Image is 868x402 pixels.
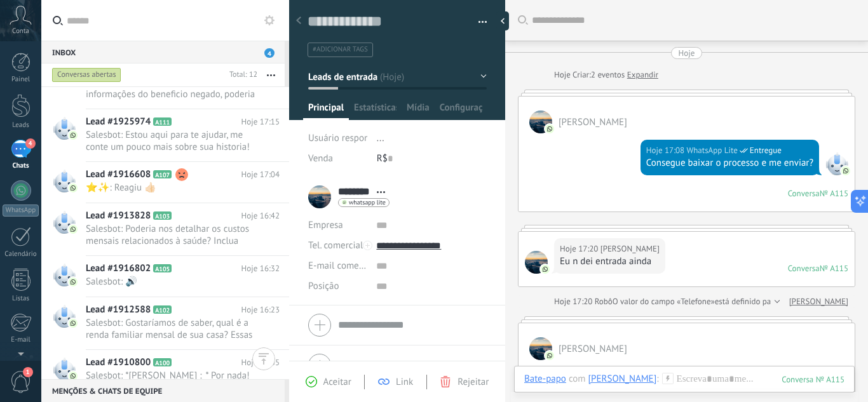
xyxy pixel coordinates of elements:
[313,45,368,54] span: #adicionar tags
[86,182,255,194] span: ⭐✨: Reagiu 👍🏻
[600,243,660,255] span: Patricia
[679,47,695,59] div: Hoje
[782,374,844,385] div: 115
[308,239,363,251] span: Tel. comercial
[3,121,39,130] div: Leads
[3,204,39,217] div: WhatsApp
[308,128,367,149] div: Usuário responsável
[308,281,339,291] span: Posição
[560,255,660,268] div: Eu n dei entrada ainda
[407,102,430,120] span: Mídia
[12,27,29,36] span: Conta
[308,256,367,276] button: E-mail comercial
[3,250,39,258] div: Calendário
[308,276,367,297] div: Posição
[820,263,848,274] div: № A115
[153,264,172,272] span: A105
[86,356,151,369] span: Lead #1910800
[525,251,548,274] span: Patricia
[153,305,172,314] span: A102
[541,265,550,274] img: com.amocrm.amocrmwa.svg
[86,370,255,382] span: Salesbot: *[PERSON_NAME] :_* Por nada!
[3,295,39,303] div: Listas
[153,170,172,178] span: A107
[349,199,386,206] span: whatsapp lite
[69,278,78,286] img: com.amocrm.amocrmwa.svg
[308,149,367,169] div: Venda
[41,41,285,64] div: Inbox
[308,152,333,164] span: Venda
[554,69,658,81] div: Criar:
[354,102,397,120] span: Estatísticas
[41,162,289,203] a: Lead #1916608 A107 Hoje 17:04 ⭐✨: Reagiu 👍🏻
[820,188,848,199] div: № A115
[153,117,172,126] span: A111
[458,376,489,388] span: Rejeitar
[153,358,172,366] span: A100
[69,225,78,234] img: com.amocrm.amocrmwa.svg
[86,262,151,275] span: Lead #1916802
[86,168,151,181] span: Lead #1916608
[591,69,625,81] span: 2 eventos
[241,304,280,316] span: Hoje 16:23
[588,373,657,384] div: Patricia
[529,337,552,360] span: Patricia
[41,297,289,349] a: Lead #1912588 A102 Hoje 16:23 Salesbot: Gostaríamos de saber, qual é a renda familiar mensal de s...
[86,276,255,288] span: Salesbot: 🔊
[569,373,586,385] span: com
[153,211,172,220] span: A103
[613,295,715,308] span: O valor do campo «Telefone»
[377,149,487,169] div: R$
[595,296,613,307] span: Robô
[41,256,289,297] a: Lead #1916802 A105 Hoje 16:32 Salesbot: 🔊
[86,210,151,222] span: Lead #1913828
[554,69,573,81] div: Hoje
[3,162,39,170] div: Chats
[25,138,36,149] span: 4
[841,166,850,175] img: com.amocrm.amocrmwa.svg
[69,319,78,328] img: com.amocrm.amocrmwa.svg
[3,76,39,84] div: Painel
[52,67,121,83] div: Conversas abertas
[377,132,384,144] span: ...
[23,367,33,377] span: 1
[3,336,39,344] div: E-mail
[750,144,782,157] span: Entregue
[69,131,78,140] img: com.amocrm.amocrmwa.svg
[86,317,255,341] span: Salesbot: Gostaríamos de saber, qual é a renda familiar mensal de sua casa? Essas informações são...
[559,116,627,128] span: Patricia
[545,124,554,133] img: com.amocrm.amocrmwa.svg
[41,379,285,402] div: Menções & Chats de equipe
[545,351,554,360] img: com.amocrm.amocrmwa.svg
[69,372,78,380] img: com.amocrm.amocrmwa.svg
[241,210,280,222] span: Hoje 16:42
[86,116,151,128] span: Lead #1925974
[559,343,627,355] span: Patricia
[224,69,257,81] div: Total: 12
[41,203,289,255] a: Lead #1913828 A103 Hoje 16:42 Salesbot: Poderia nos detalhar os custos mensais relacionados à saú...
[86,129,255,153] span: Salesbot: Estou aqui para te ajudar, me conte um pouco mais sobre sua historia!
[241,168,280,181] span: Hoje 17:04
[825,152,848,175] span: WhatsApp Lite
[41,109,289,161] a: Lead #1925974 A111 Hoje 17:15 Salesbot: Estou aqui para te ajudar, me conte um pouco mais sobre s...
[308,236,363,256] button: Tel. comercial
[308,260,376,272] span: E-mail comercial
[646,144,687,157] div: Hoje 17:08
[69,184,78,192] img: com.amocrm.amocrmwa.svg
[788,263,820,274] div: Conversa
[86,76,255,100] span: Salesbot: Vi que tem interesse sobre informações do beneficio negado, poderia por gentileza me co...
[440,102,482,120] span: Configurações
[656,373,658,385] span: :
[396,376,413,388] span: Link
[86,223,255,247] span: Salesbot: Poderia nos detalhar os custos mensais relacionados à saúde? Inclua gastos com: medicam...
[715,295,854,308] span: está definido para «[PHONE_NUMBER]»
[529,111,552,133] span: Patricia
[41,350,289,391] a: Lead #1910800 A100 Hoje 16:05 Salesbot: *[PERSON_NAME] :_* Por nada!
[264,48,275,58] span: 4
[686,144,737,157] span: WhatsApp Lite
[560,243,600,255] div: Hoje 17:20
[241,356,280,369] span: Hoje 16:05
[308,102,344,120] span: Principal
[627,69,658,81] a: Expandir
[788,188,820,199] div: Conversa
